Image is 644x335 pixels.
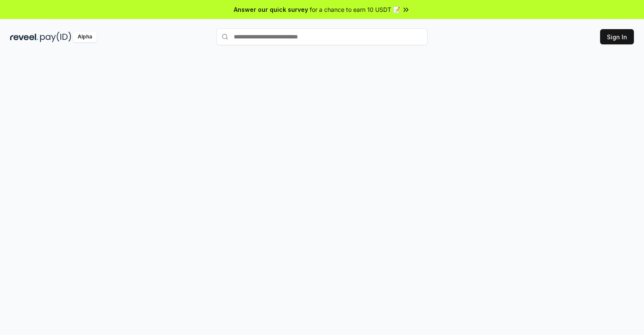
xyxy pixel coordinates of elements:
[10,32,38,42] img: reveel_dark
[73,32,97,42] div: Alpha
[600,29,634,44] button: Sign In
[310,5,400,14] span: for a chance to earn 10 USDT 📝
[40,32,71,42] img: pay_id
[234,5,308,14] span: Answer our quick survey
